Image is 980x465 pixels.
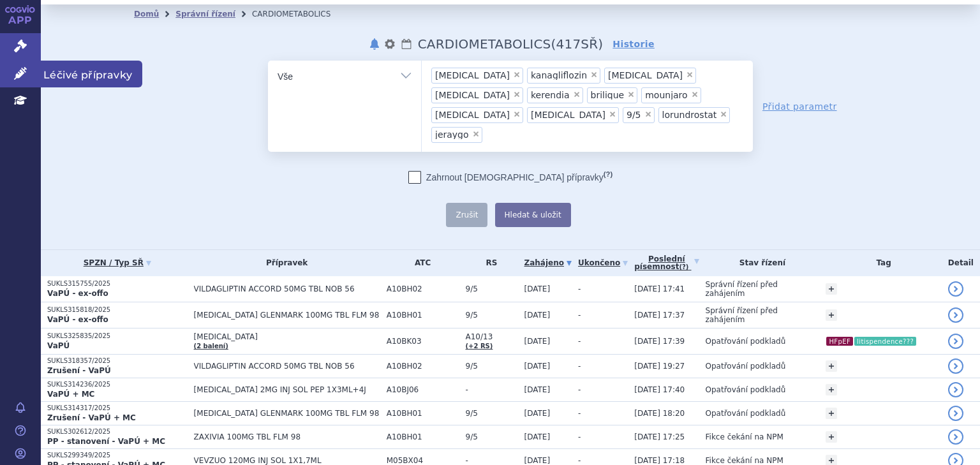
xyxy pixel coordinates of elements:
[47,413,136,422] strong: Zrušení - VaPÚ + MC
[573,91,581,98] span: ×
[628,401,699,425] td: [DATE] 18:20
[408,171,612,184] label: Zahrnout [DEMOGRAPHIC_DATA] přípravky
[691,91,699,98] span: ×
[720,110,727,118] span: ×
[513,110,521,118] span: ×
[662,110,717,119] span: lorundrostat
[459,250,518,276] th: RS
[466,409,518,418] span: 9/5
[194,409,380,418] span: [MEDICAL_DATA] GLENMARK 100MG TBL FLM 98
[699,302,820,328] td: Správní řízení před zahájením
[762,100,837,113] a: Přidat parametr
[699,378,820,401] td: Opatřování podkladů
[572,328,628,354] td: -
[628,378,699,401] td: [DATE] 17:40
[387,432,459,441] span: A10BH01
[826,384,837,395] a: +
[699,276,820,302] td: Správní řízení před zahájením
[387,284,459,293] span: A10BH02
[47,404,188,413] p: SUKLS314317/2025
[699,354,820,378] td: Opatřování podkladů
[194,311,380,320] span: [MEDICAL_DATA] GLENMARK 100MG TBL FLM 98
[948,307,963,323] a: detail
[627,110,641,119] span: 9/5
[591,91,625,100] span: brilique
[252,4,347,24] li: CARDIOMETABOLICS
[518,276,572,302] td: [DATE]
[466,343,493,350] a: (+2 RS)
[466,385,518,394] span: -
[41,61,142,87] span: Léčivé přípravky
[686,71,694,78] span: ×
[634,250,699,276] a: Poslednípísemnost(?)
[387,385,459,394] span: A10BJ06
[495,203,571,227] button: Hledat & uložit
[612,38,655,50] a: Historie
[572,425,628,448] td: -
[194,332,380,341] span: [MEDICAL_DATA]
[134,10,159,18] a: Domů
[47,279,188,288] p: SUKLS315755/2025
[948,358,963,374] a: detail
[387,409,459,418] span: A10BH01
[175,10,235,18] a: Správní řízení
[948,334,963,349] a: detail
[590,71,598,78] span: ×
[387,337,459,346] span: A10BK03
[609,110,616,118] span: ×
[47,437,165,446] strong: PP - stanovení - VaPÚ + MC
[948,429,963,445] a: detail
[531,71,587,80] span: kanagliflozin
[572,276,628,302] td: -
[551,36,604,52] span: ( SŘ)
[47,380,188,389] p: SUKLS314236/2025
[948,281,963,297] a: detail
[572,401,628,425] td: -
[466,332,518,341] span: A10/13
[948,406,963,421] a: detail
[628,328,699,354] td: [DATE] 17:39
[699,250,820,276] th: Stav řízení
[826,283,837,295] a: +
[47,332,188,341] p: SUKLS325835/2025
[47,451,188,460] p: SUKLS299349/2025
[572,302,628,328] td: -
[466,432,518,441] span: 9/5
[524,254,572,272] a: Zahájeno
[47,254,188,272] a: SPZN / Typ SŘ
[645,91,687,100] span: mounjaro
[472,130,480,138] span: ×
[188,250,380,276] th: Přípravek
[47,427,188,436] p: SUKLS302612/2025
[628,425,699,448] td: [DATE] 17:25
[446,203,487,227] button: Zrušit
[826,309,837,321] a: +
[572,378,628,401] td: -
[628,276,699,302] td: [DATE] 17:41
[387,362,459,371] span: A10BH02
[47,306,188,314] p: SUKLS315818/2025
[826,337,853,346] i: HFpEF
[47,341,70,350] strong: VaPÚ
[518,425,572,448] td: [DATE]
[194,456,380,465] span: VEVZUO 120MG INJ SOL 1X1,7ML
[531,110,605,119] span: [MEDICAL_DATA]
[826,360,837,372] a: +
[194,362,380,371] span: VILDAGLIPTIN ACCORD 50MG TBL NOB 56
[854,337,916,346] i: litispendence???
[435,71,510,80] span: [MEDICAL_DATA]
[518,302,572,328] td: [DATE]
[194,432,380,441] span: ZAXIVIA 100MG TBL FLM 98
[513,91,521,98] span: ×
[628,354,699,378] td: [DATE] 19:27
[518,328,572,354] td: [DATE]
[699,425,820,448] td: Fikce čekání na NPM
[466,456,518,465] span: -
[578,254,628,272] a: Ukončeno
[699,328,820,354] td: Opatřování podkladů
[604,170,612,179] abbr: (?)
[627,91,635,98] span: ×
[387,456,459,465] span: M05BX04
[368,36,381,52] button: notifikace
[531,91,570,100] span: kerendia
